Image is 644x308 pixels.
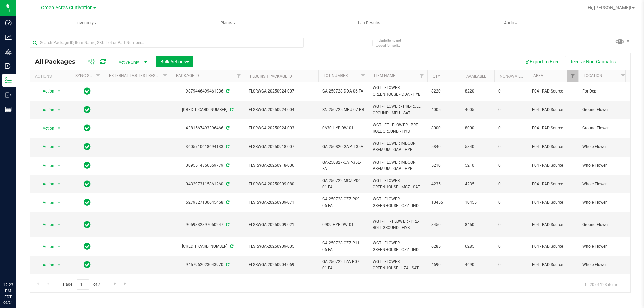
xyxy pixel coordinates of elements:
[322,259,365,271] span: GA-250722-LZA-P07-01-FA
[225,262,229,267] span: Sync from Compliance System
[225,200,229,205] span: Sync from Compliance System
[55,124,63,133] span: select
[37,142,55,151] span: Action
[5,34,12,41] inline-svg: Analytics
[498,262,524,268] span: 0
[37,220,55,229] span: Action
[299,16,440,30] a: Lab Results
[466,74,486,79] a: Available
[582,88,625,95] span: For Dep
[170,262,246,268] div: 9457962023043970
[55,86,63,96] span: select
[431,243,457,250] span: 6285
[249,162,314,169] span: FLSRWGA-20250918-006
[5,91,12,98] inline-svg: Outbound
[532,125,574,131] span: F04 - RAD Source
[533,73,543,78] a: Area
[84,242,91,251] span: In Sync
[498,199,524,206] span: 0
[579,279,624,289] span: 1 - 20 of 123 items
[170,125,246,131] div: 4381567493396466
[3,282,13,300] p: 12:23 PM EDT
[582,107,625,113] span: Ground Flower
[431,181,457,187] span: 4235
[170,199,246,206] div: 5279327100645468
[618,70,629,82] a: Filter
[465,199,490,206] span: 10455
[225,89,229,94] span: Sync from Compliance System
[465,181,490,187] span: 4235
[373,218,423,231] span: WGT - FT - FLOWER - PRE-ROLL GROUND - HYB
[77,279,89,290] input: 1
[373,178,423,190] span: WGT - FLOWER GREENHOUSE - MCZ - SAT
[532,199,574,206] span: F04 - RAD Source
[84,198,91,207] span: In Sync
[249,222,314,228] span: FLSRWGA-20250909-021
[373,140,423,153] span: WGT - FLOWER INDOOR PREMIUM - GAP - HYB
[498,243,524,250] span: 0
[249,199,314,206] span: FLSRWGA-20250909-071
[465,88,490,95] span: 8220
[37,86,55,96] span: Action
[229,107,233,112] span: Sync from Compliance System
[37,260,55,270] span: Action
[373,103,423,116] span: WGT - FLOWER - PRE-ROLL GROUND - MFU - SAT
[498,222,524,228] span: 0
[84,260,91,269] span: In Sync
[5,63,12,69] inline-svg: Inbound
[349,20,389,26] span: Lab Results
[170,222,246,228] div: 9059832897050247
[532,243,574,250] span: F04 - RAD Source
[84,161,91,170] span: In Sync
[582,262,625,268] span: Whole Flower
[249,262,314,268] span: FLSRWGA-20250904-069
[532,181,574,187] span: F04 - RAD Source
[16,20,157,26] span: Inventory
[170,181,246,187] div: 0432973115861260
[55,142,63,151] span: select
[5,48,12,55] inline-svg: Grow
[55,198,63,207] span: select
[465,107,490,113] span: 4005
[465,243,490,250] span: 6285
[373,122,423,135] span: WGT - FT - FLOWER - PRE-ROLL GROUND - HYB
[158,20,298,26] span: Plants
[249,144,314,150] span: FLSRWGA-20250918-007
[170,144,246,150] div: 3605710618694133
[225,182,229,186] span: Sync from Compliance System
[498,88,524,95] span: 0
[249,88,314,95] span: FLSRWGA-20250924-007
[75,73,101,78] a: Sync Status
[431,262,457,268] span: 4690
[431,144,457,150] span: 5840
[35,74,67,79] div: Actions
[93,70,104,82] a: Filter
[3,300,13,305] p: 09/24
[373,196,423,209] span: WGT - FLOWER GREENHOUSE - CZZ - IND
[532,222,574,228] span: F04 - RAD Source
[532,107,574,113] span: F04 - RAD Source
[55,260,63,270] span: select
[225,144,229,149] span: Sync from Compliance System
[249,107,314,113] span: FLSRWGA-20250924-004
[465,262,490,268] span: 4690
[373,259,423,271] span: WGT - FLOWER GREENHOUSE - LZA - SAT
[249,243,314,250] span: FLSRWGA-20250909-005
[55,242,63,251] span: select
[37,105,55,115] span: Action
[582,125,625,131] span: Ground Flower
[249,181,314,187] span: FLSRWGA-20250909-080
[465,125,490,131] span: 8000
[465,162,490,169] span: 5210
[322,144,365,150] span: GA-250820-GAP-T-35A
[176,73,199,78] a: Package ID
[376,38,409,48] span: Include items not tagged for facility
[582,181,625,187] span: Whole Flower
[170,88,246,95] div: 9879446499461336
[84,142,91,151] span: In Sync
[433,74,440,79] a: Qty
[225,126,229,130] span: Sync from Compliance System
[374,73,395,78] a: Item Name
[41,5,93,11] span: Green Acres Cultivation
[57,279,106,290] span: Page of 7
